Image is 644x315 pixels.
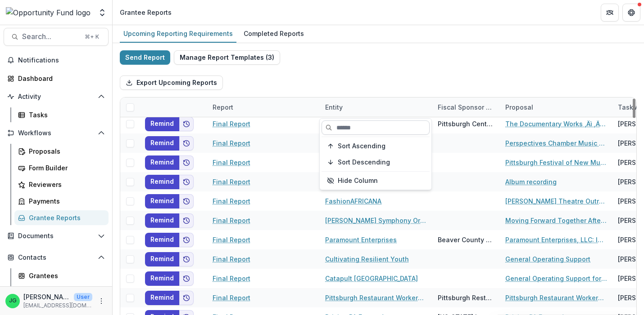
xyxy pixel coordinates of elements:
[145,155,179,170] button: Remind
[145,136,179,151] button: Remind
[145,291,179,305] button: Remind
[505,235,607,244] a: Paramount Enterprises, LLC: Inclusive Entrepreneurship Program
[18,232,94,240] span: Documents
[145,233,179,247] button: Remind
[14,160,109,175] a: Form Builder
[505,216,607,225] a: Moving Forward Together After [MEDICAL_DATA]
[240,25,308,43] a: Completed Reports
[179,155,194,170] button: Add to friends
[432,102,500,112] div: Fiscal Sponsor Name
[213,254,250,264] a: Final Report
[22,32,79,41] span: Search...
[179,291,194,305] button: Add to friends
[325,254,409,264] a: Cultivating Resilient Youth
[438,293,494,302] div: Pittsburgh Restaurant Workers Aid
[179,117,194,131] button: Add to friends
[320,98,432,117] div: Entity
[145,213,179,228] button: Remind
[14,144,109,159] a: Proposals
[213,274,250,283] a: Final Report
[29,213,101,222] div: Grantee Reports
[505,158,607,167] a: Pittsburgh Festival of New Music
[240,27,308,40] div: Completed Reports
[120,25,236,43] a: Upcoming Reporting Requirements
[179,271,194,286] button: Add to friends
[179,213,194,228] button: Add to friends
[4,71,109,86] a: Dashboard
[116,6,175,19] nav: breadcrumb
[179,252,194,266] button: Add to friends
[96,296,107,306] button: More
[145,194,179,209] button: Remind
[23,292,70,302] p: [PERSON_NAME]
[213,158,250,167] a: Final Report
[505,274,607,283] a: General Operating Support for Two Years
[14,107,109,122] a: Tasks
[29,110,101,120] div: Tasks
[29,271,101,280] div: Grantees
[4,89,109,104] button: Open Activity
[213,138,250,148] a: Final Report
[213,119,250,129] a: Final Report
[601,4,619,22] button: Partners
[18,254,94,262] span: Contacts
[9,298,17,304] div: Jake Goodman
[505,177,557,186] a: Album recording
[14,194,109,209] a: Payments
[4,229,109,243] button: Open Documents
[18,129,94,137] span: Workflows
[83,32,101,42] div: ⌘ + K
[29,146,101,156] div: Proposals
[325,216,427,225] a: [PERSON_NAME] Symphony Orchestra
[505,138,607,148] a: Perspectives Chamber Music Festival
[23,302,92,310] p: [EMAIL_ADDRESS][DOMAIN_NAME]
[207,98,320,117] div: Report
[320,102,348,112] div: Entity
[338,159,390,166] span: Sort Descending
[322,155,430,169] button: Sort Descending
[18,93,94,101] span: Activity
[322,139,430,153] button: Sort Ascending
[622,4,640,22] button: Get Help
[338,142,385,150] span: Sort Ascending
[505,196,607,206] a: [PERSON_NAME] Theatre Outreach Project
[432,98,500,117] div: Fiscal Sponsor Name
[213,235,250,244] a: Final Report
[325,196,381,206] a: FashionAFRICANA
[179,194,194,209] button: Add to friends
[213,196,250,206] a: Final Report
[500,98,612,117] div: Proposal
[145,271,179,286] button: Remind
[213,216,250,225] a: Final Report
[120,27,236,40] div: Upcoming Reporting Requirements
[18,74,101,83] div: Dashboard
[29,163,101,173] div: Form Builder
[207,102,239,112] div: Report
[438,235,494,244] div: Beaver County Foundation
[4,250,109,265] button: Open Contacts
[6,7,91,18] img: Opportunity Fund logo
[145,252,179,266] button: Remind
[14,177,109,192] a: Reviewers
[213,293,250,302] a: Final Report
[505,293,607,302] a: Pittsburgh Restaurant Workers Aid (General Operating Support)
[505,254,590,264] a: General Operating Support
[325,293,427,302] a: Pittsburgh Restaurant Workers Aid
[179,175,194,189] button: Add to friends
[18,57,105,64] span: Notifications
[14,210,109,225] a: Grantee Reports
[120,75,223,90] button: Export Upcoming Reports
[325,235,397,244] a: Paramount Enterprises
[4,126,109,140] button: Open Workflows
[120,8,172,17] div: Grantee Reports
[505,119,607,129] a: The Documentary Works ‚Äì ‚ÄúIncome Inequality‚Äù (working title)
[322,173,430,188] button: Hide Column
[120,50,170,65] button: Send Report
[14,285,109,300] a: Communications
[500,102,539,112] div: Proposal
[4,28,109,46] button: Search...
[29,180,101,189] div: Reviewers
